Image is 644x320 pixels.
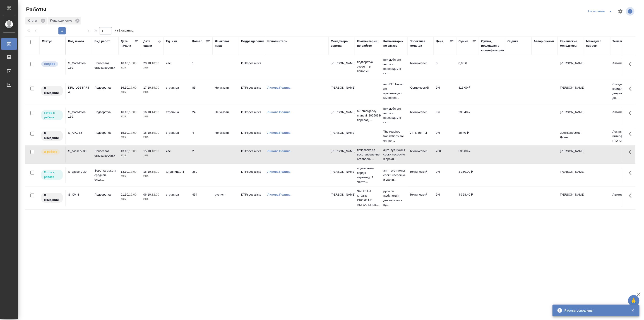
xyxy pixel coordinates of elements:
p: 2025 [143,114,161,119]
td: Не указан [213,108,239,124]
td: Технический [407,108,434,124]
div: Вид работ [94,39,110,44]
td: Технический [407,190,434,206]
div: S_GacMotor-169 [68,110,90,119]
td: 9.6 [434,83,456,99]
td: [PERSON_NAME] [558,190,584,206]
td: [PERSON_NAME] [558,147,584,162]
div: Оценка [507,39,518,44]
td: 1 [190,59,213,75]
p: 2025 [121,174,139,179]
p: Готов к работе [44,111,60,120]
p: [PERSON_NAME] [331,131,353,135]
div: Подразделение [241,39,264,44]
p: 2025 [143,153,161,158]
p: 15.10, [143,170,152,173]
td: страница [164,108,190,124]
p: Автомобилестроение [613,110,634,114]
td: 268 [434,147,456,162]
div: S_GacMotor-169 [68,61,90,70]
button: Здесь прячутся важные кнопки [626,147,637,158]
td: 3 360,00 ₽ [456,167,479,183]
p: 2025 [121,153,139,158]
p: 14:00 [152,110,159,114]
p: В ожидании [44,193,60,202]
div: Проектная команда [410,39,431,48]
td: 38,40 ₽ [456,128,479,144]
div: Исполнитель [267,39,287,44]
p: [PERSON_NAME] [331,85,353,90]
div: Исполнитель выполняет работу [41,149,63,155]
td: страница [164,128,190,144]
div: Комментарии по заказу [383,39,405,48]
p: Статус [28,18,39,23]
p: не НОТ Такую же презентацию мы перев... [383,82,405,100]
td: 85 [190,83,213,99]
p: 18:00 [129,131,137,134]
div: split button [586,8,615,15]
td: Страница А4 [164,167,190,183]
p: 20.10, [143,61,152,65]
p: 18:00 [152,149,159,153]
div: Исполнитель назначен, приступать к работе пока рано [41,192,63,203]
td: Технический [407,167,434,183]
p: [PERSON_NAME] [331,110,353,114]
p: Верстка макета средней слож... [94,168,116,182]
td: 536,00 ₽ [456,147,479,162]
div: Автор оценки [534,39,554,44]
p: 16.10, [121,61,129,65]
div: Статус [42,39,52,44]
td: DTPspecialists [239,167,265,183]
p: 12:00 [129,193,137,196]
p: Подверстка [94,131,116,135]
div: Код заказа [68,39,84,44]
button: Здесь прячутся важные кнопки [626,190,637,201]
span: Настроить таблицу [615,6,626,17]
p: Подразделение [50,18,74,23]
p: 16.10, [121,86,129,89]
button: Закрыть [628,308,637,313]
td: 350 [190,167,213,183]
td: 9.6 [434,167,456,183]
p: Подверстка [94,85,116,90]
td: час [164,147,190,162]
span: из 1 страниц [115,28,134,34]
p: 17:00 [129,86,137,89]
div: Работы обновлены [565,308,624,313]
p: почасовка за восстановление оглавлени... [357,148,379,161]
div: Дата начала [121,39,134,48]
p: 18:00 [129,170,137,173]
p: В ожидании [44,131,60,140]
td: DTPspecialists [239,190,265,206]
div: Языковая пара [215,39,237,48]
td: 0 [434,59,456,75]
td: 4 [190,128,213,144]
p: Автомобилестроение [613,192,634,197]
p: Подверстка [94,110,116,114]
p: Готов к работе [44,170,60,179]
td: 230,40 ₽ [456,108,479,124]
td: Звержановская Диана [558,128,584,144]
span: 🙏 [630,296,638,305]
p: 2025 [121,114,139,119]
p: 2025 [143,65,161,70]
button: Здесь прячутся важные кнопки [626,108,637,119]
div: Сумма [459,39,468,44]
td: 2 [190,147,213,162]
p: [PERSON_NAME] [331,149,353,153]
p: S7 emergency manual_20250930 перевод ... [357,109,379,122]
div: Комментарии по работе [357,39,379,48]
div: Исполнитель может приступить к работе [41,110,63,121]
div: Цена [436,39,443,44]
p: 2025 [121,65,139,70]
p: [PERSON_NAME] [331,61,353,65]
div: Статус [25,17,47,24]
td: рус-исп [213,190,239,206]
p: 15.10, [121,131,129,134]
td: час [164,59,190,75]
div: Исполнитель может приступить к работе [41,170,63,180]
div: S_casserv-39 [68,170,90,174]
p: 15.10, [143,131,152,134]
a: Линова Полина [267,149,291,153]
p: 10:00 [152,61,159,65]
